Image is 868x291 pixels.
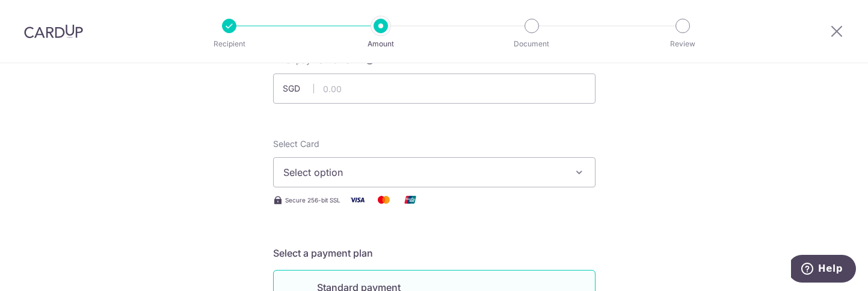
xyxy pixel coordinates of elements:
[638,38,727,50] p: Review
[791,255,856,285] iframe: Opens a widget where you can find more information
[273,157,596,187] button: Select option
[283,165,564,180] span: Select option
[283,83,314,95] span: SGD
[185,38,274,50] p: Recipient
[273,139,319,149] span: translation missing: en.payables.payment_networks.credit_card.summary.labels.select_card
[285,195,340,205] span: Secure 256-bit SSL
[345,192,369,207] img: Visa
[398,192,422,207] img: Union Pay
[336,38,425,50] p: Amount
[24,24,83,39] img: CardUp
[372,192,396,207] img: Mastercard
[273,74,596,104] input: 0.00
[487,38,576,50] p: Document
[273,246,596,260] h5: Select a payment plan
